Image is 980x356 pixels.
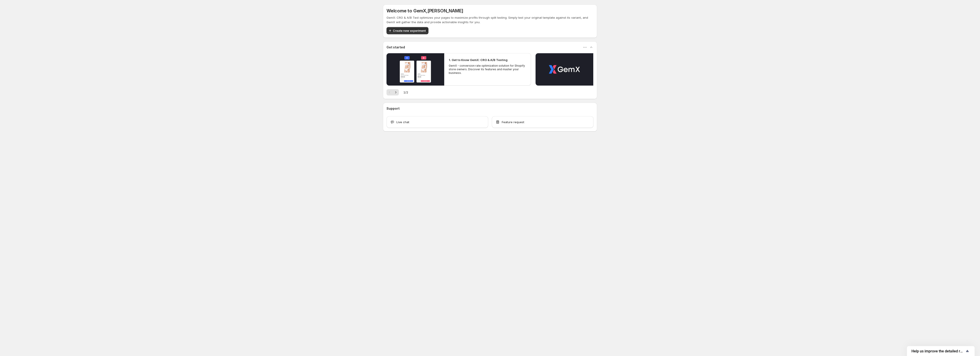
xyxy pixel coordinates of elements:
[386,106,400,111] h3: Support
[911,348,970,354] button: Show survey - Help us improve the detailed report for A/B campaigns
[449,58,508,62] h2: 1. Get to Know GemX: CRO & A/B Testing
[386,89,399,95] nav: Pagination
[911,349,965,353] span: Help us improve the detailed report for A/B campaigns
[386,27,428,34] button: Create new experiment
[449,64,526,75] p: GemX - conversion rate optimization solution for Shopify store owners. Discover its features and ...
[502,120,524,124] span: Feature request
[386,45,405,50] h3: Get started
[403,90,408,95] span: 1 / 2
[386,8,463,14] h5: Welcome to GemX
[386,15,594,24] p: GemX: CRO & A/B Test optimizes your pages to maximize profits through split testing. Simply test ...
[536,53,593,86] button: Play video
[393,28,426,33] span: Create new experiment
[393,89,399,95] button: Next
[396,120,409,124] span: Live chat
[386,53,444,86] button: Play video
[426,8,463,14] span: , [PERSON_NAME]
